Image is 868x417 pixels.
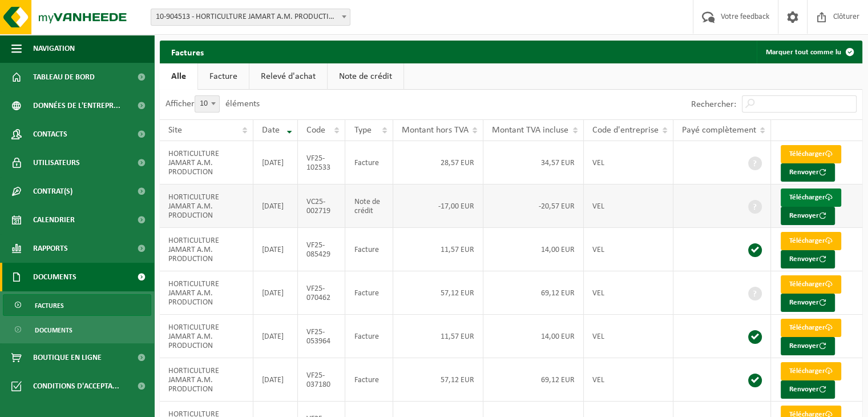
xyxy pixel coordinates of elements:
td: VF25-070462 [298,271,345,315]
td: Facture [345,141,393,185]
button: Renvoyer [781,380,835,399]
td: 11,57 EUR [393,228,484,271]
td: VF25-053964 [298,315,345,358]
td: [DATE] [253,185,298,228]
button: Renvoyer [781,294,835,312]
td: VF25-085429 [298,228,345,271]
span: Contrat(s) [33,177,72,206]
a: Alle [160,63,197,90]
td: 57,12 EUR [393,271,484,315]
span: 10 [195,95,220,113]
td: HORTICULTURE JAMART A.M. PRODUCTION [160,315,253,358]
td: VF25-102533 [298,141,345,185]
td: [DATE] [253,228,298,271]
span: Calendrier [33,206,75,234]
button: Marquer tout comme lu [757,41,861,63]
td: VEL [584,141,673,185]
span: Contacts [33,120,67,149]
span: 10-904513 - HORTICULTURE JAMART A.M. PRODUCTION - BOVESSE [151,9,350,26]
a: Télécharger [781,189,841,207]
td: Facture [345,315,393,358]
td: HORTICULTURE JAMART A.M. PRODUCTION [160,358,253,402]
td: Facture [345,228,393,271]
td: Facture [345,358,393,402]
span: Documents [35,319,72,341]
td: 14,00 EUR [483,315,583,358]
td: VEL [584,315,673,358]
td: 11,57 EUR [393,315,484,358]
span: Données de l'entrepr... [33,91,120,120]
span: Factures [35,295,64,316]
td: 34,57 EUR [483,141,583,185]
td: [DATE] [253,315,298,358]
span: 10-904513 - HORTICULTURE JAMART A.M. PRODUCTION - BOVESSE [151,9,350,25]
span: 10 [195,96,219,112]
span: Montant TVA incluse [492,126,568,135]
button: Renvoyer [781,250,835,268]
td: HORTICULTURE JAMART A.M. PRODUCTION [160,141,253,185]
a: Télécharger [781,145,841,163]
button: Renvoyer [781,337,835,355]
td: -20,57 EUR [483,185,583,228]
td: Facture [345,271,393,315]
td: HORTICULTURE JAMART A.M. PRODUCTION [160,271,253,315]
td: VF25-037180 [298,358,345,402]
span: Utilisateurs [33,149,80,177]
label: Rechercher: [691,100,736,109]
td: Note de crédit [345,185,393,228]
td: VEL [584,358,673,402]
a: Documents [3,319,151,340]
td: VEL [584,271,673,315]
td: 57,12 EUR [393,358,484,402]
h2: Factures [160,41,215,63]
span: Type [354,126,371,135]
td: [DATE] [253,141,298,185]
span: Documents [33,263,76,291]
span: Date [262,126,280,135]
td: [DATE] [253,271,298,315]
a: Télécharger [781,275,841,294]
a: Factures [3,294,151,316]
td: 14,00 EUR [483,228,583,271]
label: Afficher éléments [165,99,260,109]
a: Note de crédit [328,63,403,90]
td: -17,00 EUR [393,185,484,228]
td: [DATE] [253,358,298,402]
span: Code [306,126,325,135]
span: Rapports [33,234,68,263]
td: VC25-002719 [298,185,345,228]
span: Navigation [33,34,75,63]
a: Télécharger [781,232,841,250]
span: Boutique en ligne [33,343,102,372]
span: Code d'entreprise [592,126,659,135]
button: Renvoyer [781,207,835,225]
span: Conditions d'accepta... [33,372,119,400]
a: Facture [198,63,249,90]
td: 69,12 EUR [483,271,583,315]
td: 28,57 EUR [393,141,484,185]
span: Tableau de bord [33,63,95,91]
a: Relevé d'achat [249,63,327,90]
td: 69,12 EUR [483,358,583,402]
td: VEL [584,228,673,271]
td: HORTICULTURE JAMART A.M. PRODUCTION [160,228,253,271]
span: Payé complètement [682,126,756,135]
td: HORTICULTURE JAMART A.M. PRODUCTION [160,185,253,228]
button: Renvoyer [781,163,835,182]
td: VEL [584,185,673,228]
span: Montant hors TVA [402,126,469,135]
a: Télécharger [781,319,841,337]
span: Site [168,126,182,135]
a: Télécharger [781,362,841,380]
